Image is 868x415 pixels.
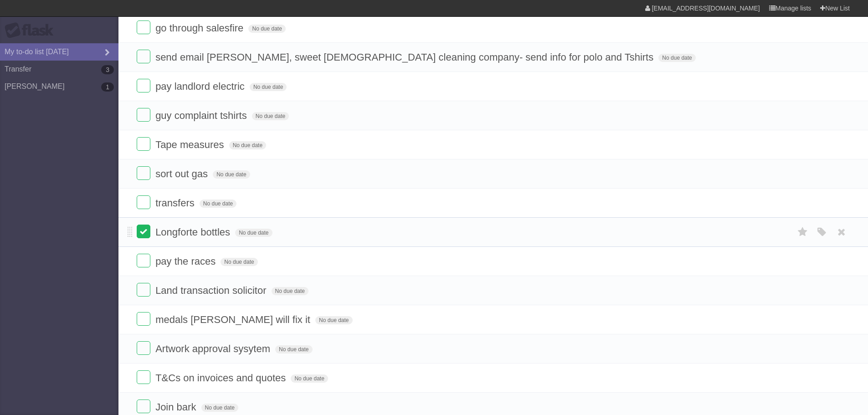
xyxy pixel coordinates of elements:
span: pay the races [155,256,218,267]
label: Done [137,195,150,209]
span: transfers [155,197,197,209]
span: No due date [221,258,257,266]
span: No due date [201,404,238,412]
label: Done [137,341,150,355]
label: Done [137,400,150,413]
span: No due date [658,54,695,62]
span: Land transaction solicitor [155,285,268,296]
label: Done [137,283,150,297]
label: Done [137,50,150,63]
label: Done [137,312,150,326]
span: T&Cs on invoices and quotes [155,372,288,384]
span: pay landlord electric [155,81,247,92]
label: Star task [794,225,812,240]
span: No due date [275,345,312,354]
span: No due date [291,374,328,383]
b: 1 [101,82,114,92]
span: send email [PERSON_NAME], sweet [DEMOGRAPHIC_DATA] cleaning company- send info for polo and Tshirts [155,51,656,63]
span: Tape measures [155,139,226,150]
label: Done [137,370,150,384]
span: No due date [229,141,266,149]
b: 3 [101,65,114,74]
span: Longforte bottles [155,226,232,238]
span: No due date [248,25,285,33]
label: Done [137,20,150,34]
span: Join bark [155,401,198,413]
span: sort out gas [155,168,210,179]
span: No due date [213,170,250,179]
span: guy complaint tshirts [155,110,249,121]
span: No due date [235,229,272,237]
span: No due date [315,316,352,324]
label: Done [137,225,150,238]
div: Flask [5,22,59,39]
label: Done [137,137,150,151]
label: Done [137,79,150,92]
span: go through salesfire [155,22,246,34]
span: medals [PERSON_NAME] will fix it [155,314,313,325]
span: No due date [250,83,287,91]
label: Done [137,108,150,122]
label: Done [137,254,150,267]
span: No due date [252,112,289,120]
label: Done [137,166,150,180]
span: No due date [200,200,236,208]
span: No due date [272,287,308,295]
span: Artwork approval sysytem [155,343,272,354]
